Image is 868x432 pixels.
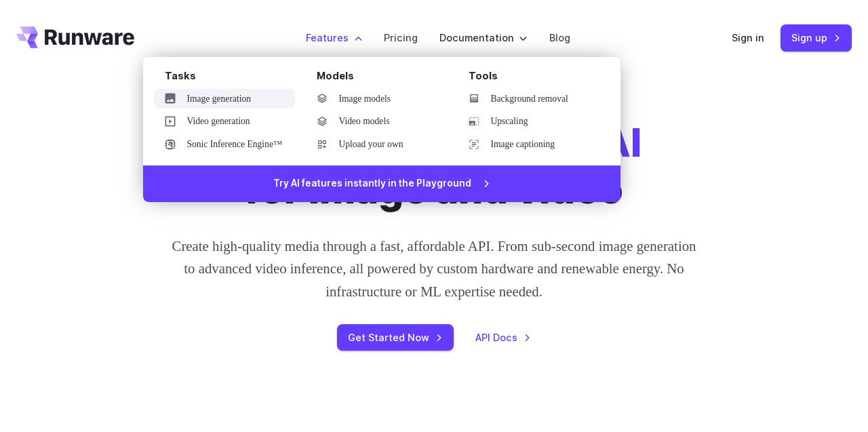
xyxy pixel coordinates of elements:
[317,68,447,89] div: Models
[143,165,620,202] a: Try AI features instantly in the Playground
[781,24,852,51] a: Sign up
[154,111,295,132] a: Video generation
[469,68,599,89] div: Tools
[732,30,764,45] a: Sign in
[475,330,531,345] a: API Docs
[306,134,447,155] a: Upload your own
[549,30,570,45] a: Blog
[337,324,454,351] a: Get Started Now
[306,30,362,45] label: Features
[439,30,528,45] label: Documentation
[167,235,701,302] p: Create high-quality media through a fast, affordable API. From sub-second image generation to adv...
[458,89,599,109] a: Background removal
[165,68,295,89] div: Tasks
[306,89,447,109] a: Image models
[384,30,418,45] a: Pricing
[306,111,447,132] a: Video models
[154,134,295,155] a: Sonic Inference Engine™
[16,26,134,48] a: Go to /
[458,134,599,155] a: Image captioning
[154,89,295,109] a: Image generation
[458,111,599,132] a: Upscaling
